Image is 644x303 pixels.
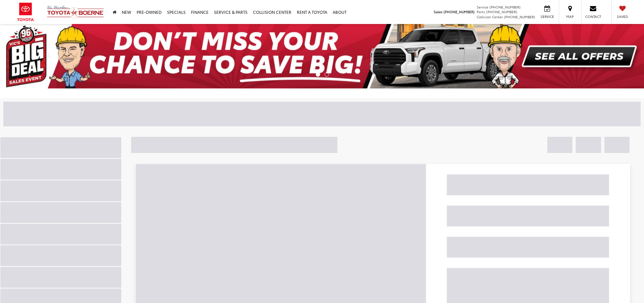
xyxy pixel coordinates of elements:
span: Saved [615,14,630,19]
span: Map [563,14,577,19]
span: Collision Center [477,14,503,19]
span: Service [477,4,488,9]
span: Contact [585,14,601,19]
span: Service [540,14,555,19]
span: [PHONE_NUMBER] [504,14,535,19]
span: [PHONE_NUMBER] [490,4,521,9]
img: Vic Vaughan Toyota of Boerne [47,5,104,19]
span: Parts [477,9,485,14]
span: [PHONE_NUMBER] [486,9,517,14]
span: Sales [434,9,443,14]
span: [PHONE_NUMBER] [444,9,475,14]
